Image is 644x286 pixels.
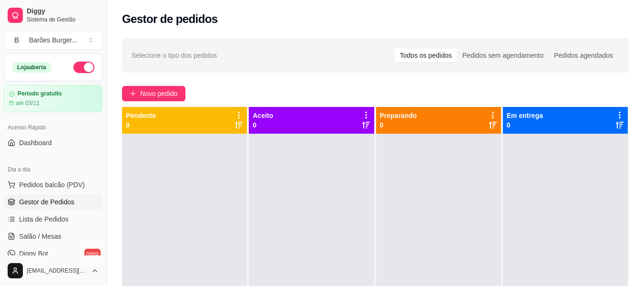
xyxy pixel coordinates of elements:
[4,177,102,192] button: Pedidos balcão (PDV)
[29,35,77,45] div: Barões Burger ...
[12,35,21,45] span: B
[4,31,102,50] button: Select a team
[380,120,417,130] p: 0
[395,49,457,62] div: Todos os pedidos
[19,214,69,224] span: Lista de Pedidos
[19,138,52,148] span: Dashboard
[18,90,62,97] article: Período gratuito
[19,249,48,258] span: Diggy Bot
[122,11,218,27] h2: Gestor de pedidos
[4,120,102,135] div: Acesso Rápido
[380,111,417,120] p: Preparando
[4,212,102,227] a: Lista de Pedidos
[126,111,156,120] p: Pendente
[549,49,618,62] div: Pedidos agendados
[73,62,94,73] button: Alterar Status
[19,197,74,207] span: Gestor de Pedidos
[4,246,102,261] a: Diggy Botnovo
[130,90,136,97] span: plus
[16,99,40,107] article: até 03/11
[132,50,217,61] span: Selecione o tipo dos pedidos
[19,180,85,190] span: Pedidos balcão (PDV)
[4,85,102,112] a: Período gratuitoaté 03/11
[457,49,549,62] div: Pedidos sem agendamento
[122,86,185,101] button: Novo pedido
[126,120,156,130] p: 0
[4,194,102,210] a: Gestor de Pedidos
[4,4,102,27] a: DiggySistema de Gestão
[253,111,273,120] p: Aceito
[27,267,87,275] span: [EMAIL_ADDRESS][DOMAIN_NAME]
[4,229,102,244] a: Salão / Mesas
[19,232,61,241] span: Salão / Mesas
[4,135,102,150] a: Dashboard
[507,111,543,120] p: Em entrega
[253,120,273,130] p: 0
[4,162,102,177] div: Dia a dia
[140,88,178,99] span: Novo pedido
[27,7,99,16] span: Diggy
[27,16,99,23] span: Sistema de Gestão
[12,62,51,73] div: Loja aberta
[507,120,543,130] p: 0
[4,259,102,282] button: [EMAIL_ADDRESS][DOMAIN_NAME]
